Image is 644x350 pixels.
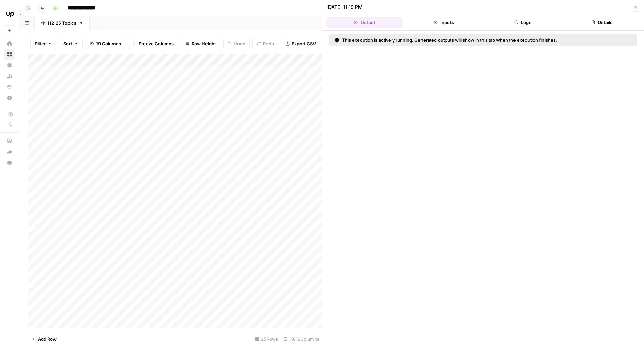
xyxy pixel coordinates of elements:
[48,20,76,27] div: H2'25 Topics
[252,334,281,345] div: 25 Rows
[38,336,57,343] span: Add Row
[263,40,274,47] span: Redo
[59,38,83,49] button: Sort
[326,4,363,11] div: [DATE] 11:19 PM
[234,40,245,47] span: Undo
[223,38,250,49] button: Undo
[4,135,15,146] a: AirOps Academy
[35,40,46,47] span: Filter
[281,38,320,49] button: Export CSV
[181,38,220,49] button: Row Height
[28,334,61,345] button: Add Row
[4,71,15,82] a: Usage
[292,40,316,47] span: Export CSV
[252,38,278,49] button: Redo
[86,38,125,49] button: 19 Columns
[405,17,482,28] button: Inputs
[30,38,56,49] button: Filter
[335,37,595,44] div: This execution is actively running. Generated outputs will show in this tab when the execution fi...
[4,49,15,60] a: Browse
[4,38,15,49] a: Home
[4,60,15,71] a: Your Data
[96,40,121,47] span: 19 Columns
[128,38,178,49] button: Freeze Columns
[4,82,15,93] a: Flightpath
[4,147,15,157] div: What's new?
[564,17,640,28] button: Details
[485,17,561,28] button: Logs
[4,5,15,22] button: Workspace: Upwork
[281,334,322,345] div: 19/19 Columns
[4,146,15,157] button: What's new?
[4,8,16,20] img: Upwork Logo
[63,40,72,47] span: Sort
[139,40,174,47] span: Freeze Columns
[4,157,15,168] button: Help + Support
[35,16,90,30] a: H2'25 Topics
[4,93,15,103] a: Settings
[191,40,216,47] span: Row Height
[326,17,403,28] button: Output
